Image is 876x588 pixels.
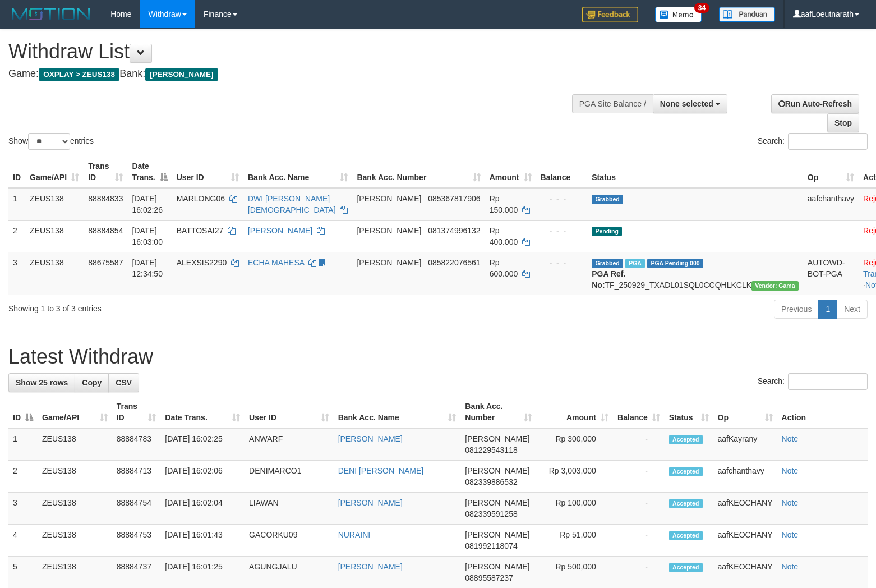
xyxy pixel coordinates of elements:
span: CSV [116,378,132,387]
a: Previous [774,300,819,319]
span: [PERSON_NAME] [465,466,529,475]
span: Copy 082339886532 to clipboard [465,477,517,486]
span: Copy 085822076561 to clipboard [428,258,480,267]
label: Show entries [8,133,94,150]
th: Date Trans.: activate to sort column ascending [160,396,245,428]
a: Run Auto-Refresh [771,94,859,113]
div: - - - [541,257,583,268]
th: Amount: activate to sort column ascending [536,396,613,428]
th: User ID: activate to sort column ascending [172,156,243,188]
span: Pending [592,227,622,236]
td: 88884783 [112,428,161,461]
a: [PERSON_NAME] [248,226,312,235]
th: Op: activate to sort column ascending [803,156,859,188]
a: Note [782,466,799,475]
span: Show 25 rows [16,378,68,387]
span: Accepted [669,531,703,540]
td: aafKEOCHANY [713,493,777,525]
span: Grabbed [592,195,623,204]
td: 1 [8,428,38,461]
td: [DATE] 16:02:25 [160,428,245,461]
span: [PERSON_NAME] [465,498,529,507]
span: PGA Pending [647,259,703,268]
th: ID: activate to sort column descending [8,396,38,428]
span: ALEXSIS2290 [177,258,227,267]
span: [PERSON_NAME] [357,258,421,267]
th: Trans ID: activate to sort column ascending [112,396,161,428]
a: Copy [75,373,109,392]
a: NURAINI [338,530,371,539]
span: MARLONG06 [177,194,225,203]
td: 88884754 [112,493,161,525]
span: [DATE] 16:02:26 [132,194,163,214]
th: Balance: activate to sort column ascending [613,396,665,428]
span: 88675587 [88,258,123,267]
td: - [613,461,665,493]
span: Copy 085367817906 to clipboard [428,194,480,203]
a: 1 [818,300,837,319]
a: CSV [108,373,139,392]
td: ZEUS138 [25,252,84,295]
td: 2 [8,461,38,493]
td: ZEUS138 [38,428,112,461]
span: Rp 600.000 [490,258,518,278]
span: [DATE] 16:03:00 [132,226,163,246]
a: Note [782,530,799,539]
td: 88884753 [112,525,161,557]
a: [PERSON_NAME] [338,498,403,507]
th: ID [8,156,25,188]
td: 3 [8,252,25,295]
span: Accepted [669,435,703,444]
th: Action [777,396,868,428]
div: - - - [541,225,583,236]
td: Rp 3,003,000 [536,461,613,493]
td: - [613,525,665,557]
td: aafKayrany [713,428,777,461]
img: Feedback.jpg [582,7,638,22]
span: Grabbed [592,259,623,268]
td: LIAWAN [245,493,334,525]
td: DENIMARCO1 [245,461,334,493]
td: Rp 300,000 [536,428,613,461]
span: Accepted [669,499,703,508]
th: Bank Acc. Name: activate to sort column ascending [243,156,352,188]
span: Copy [82,378,102,387]
a: ECHA MAHESA [248,258,304,267]
a: Note [782,498,799,507]
th: Game/API: activate to sort column ascending [38,396,112,428]
div: Showing 1 to 3 of 3 entries [8,298,357,314]
a: Stop [827,113,859,132]
span: [DATE] 12:34:50 [132,258,163,278]
span: [PERSON_NAME] [145,68,218,81]
label: Search: [758,373,868,390]
td: 2 [8,220,25,252]
span: Copy 082339591258 to clipboard [465,509,517,518]
span: BATTOSAI27 [177,226,224,235]
select: Showentries [28,133,70,150]
td: aafKEOCHANY [713,525,777,557]
th: Status [587,156,803,188]
th: Status: activate to sort column ascending [665,396,713,428]
td: - [613,428,665,461]
a: DWI [PERSON_NAME][DEMOGRAPHIC_DATA] [248,194,336,214]
th: User ID: activate to sort column ascending [245,396,334,428]
input: Search: [788,133,868,150]
a: Next [837,300,868,319]
button: None selected [653,94,727,113]
td: 3 [8,493,38,525]
td: aafchanthavy [713,461,777,493]
span: Accepted [669,467,703,476]
span: Copy 08895587237 to clipboard [465,573,513,582]
th: Op: activate to sort column ascending [713,396,777,428]
span: Vendor URL: https://trx31.1velocity.biz [751,281,799,291]
span: Rp 150.000 [490,194,518,214]
div: - - - [541,193,583,204]
h1: Withdraw List [8,40,573,63]
span: OXPLAY > ZEUS138 [39,68,119,81]
span: Copy 081229543118 to clipboard [465,445,517,454]
a: [PERSON_NAME] [338,434,403,443]
td: GACORKU09 [245,525,334,557]
span: Rp 400.000 [490,226,518,246]
th: Bank Acc. Number: activate to sort column ascending [460,396,536,428]
td: Rp 100,000 [536,493,613,525]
